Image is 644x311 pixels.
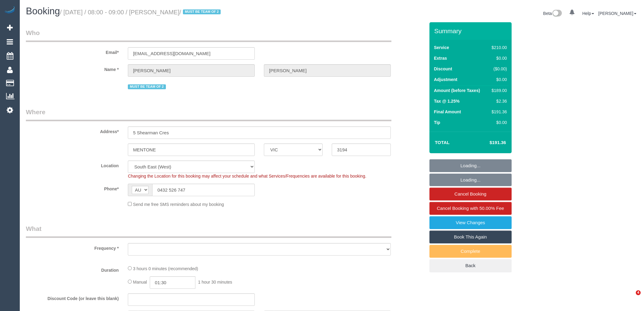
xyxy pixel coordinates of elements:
[198,280,232,284] span: 1 hour 30 minutes
[332,143,390,156] input: Post Code*
[437,206,504,211] span: Cancel Booking with 50.00% Fee
[489,44,507,51] div: $210.00
[26,108,391,121] legend: Where
[429,188,512,200] a: Cancel Booking
[434,66,452,72] label: Discount
[429,202,512,215] a: Cancel Booking with 50.00% Fee
[429,216,512,229] a: View Changes
[26,224,391,238] legend: What
[183,9,221,14] span: MUST BE TEAM OF 2
[434,87,480,94] label: Amount (before Taxes)
[21,126,123,135] label: Address*
[582,11,594,16] a: Help
[489,109,507,115] div: $191.36
[152,184,255,196] input: Phone*
[21,293,123,302] label: Discount Code (or leave this blank)
[26,28,391,42] legend: Who
[21,47,123,55] label: Email*
[471,140,506,145] h4: $191.36
[489,66,507,72] div: ($0.00)
[133,266,198,271] span: 3 hours 0 minutes (recommended)
[128,64,255,77] input: First Name*
[489,55,507,61] div: $0.00
[128,143,255,156] input: Suburb*
[180,9,223,16] span: /
[434,44,449,51] label: Service
[21,243,123,251] label: Frequency *
[434,98,460,104] label: Tax @ 1.25%
[598,11,636,16] a: [PERSON_NAME]
[435,140,450,145] strong: Total
[434,27,509,34] h3: Summary
[133,280,147,284] span: Manual
[21,265,123,273] label: Duration
[4,6,16,15] img: Automaid Logo
[434,76,457,83] label: Adjustment
[552,10,562,18] img: New interface
[623,290,638,305] iframe: Intercom live chat
[264,64,391,77] input: Last Name*
[429,259,512,272] a: Back
[128,84,166,89] span: MUST BE TEAM OF 2
[21,64,123,72] label: Name *
[489,119,507,125] div: $0.00
[489,98,507,104] div: $2.36
[21,184,123,192] label: Phone*
[434,109,461,115] label: Final Amount
[128,174,366,178] span: Changing the Location for this booking may affect your schedule and what Services/Frequencies are...
[60,9,222,16] small: / [DATE] / 08:00 - 09:00 / [PERSON_NAME]
[429,231,512,243] a: Book This Again
[489,76,507,83] div: $0.00
[636,290,641,295] span: 4
[434,119,440,125] label: Tip
[543,11,562,16] a: Beta
[26,6,60,16] span: Booking
[489,87,507,94] div: $189.00
[128,47,255,60] input: Email*
[133,202,224,207] span: Send me free SMS reminders about my booking
[21,161,123,169] label: Location
[434,55,447,61] label: Extras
